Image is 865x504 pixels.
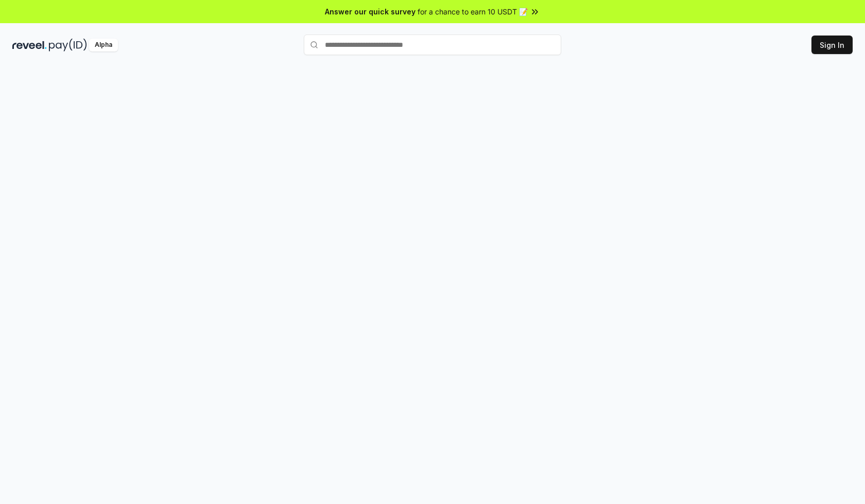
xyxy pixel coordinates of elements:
[49,39,87,51] img: pay_id
[89,39,118,51] div: Alpha
[418,6,528,17] span: for a chance to earn 10 USDT 📝
[325,6,416,17] span: Answer our quick survey
[811,36,853,54] button: Sign In
[12,39,47,51] img: reveel_dark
